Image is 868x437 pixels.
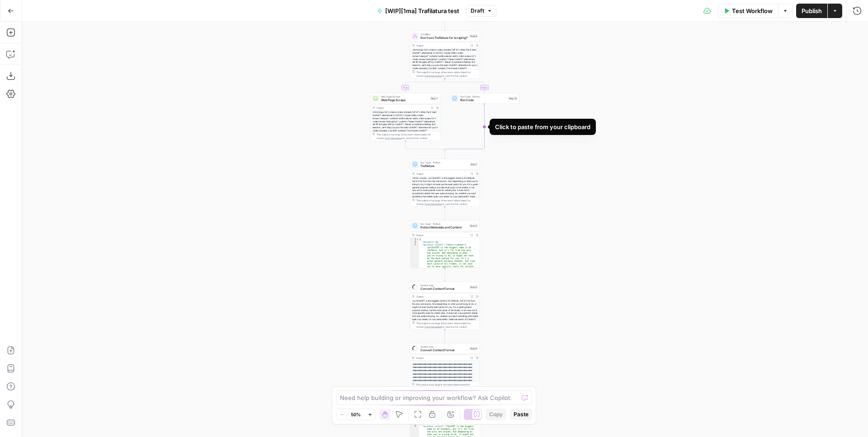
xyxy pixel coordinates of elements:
span: Copy the output [385,137,402,139]
div: Output [416,172,467,176]
div: Output [416,295,467,298]
g: Edge from step_5 to step_6 [444,330,446,343]
div: Web Page ScrapeWeb Page ScrapeStep 7Output<html lang="en"><head><meta charset="utf-8"><title>The ... [370,93,440,141]
g: Edge from step_10 to step_9-conditional-end [445,104,485,151]
span: Don't use Trafilatura for scraping? [420,36,467,40]
span: Web Page Scrape [381,98,428,102]
span: Run Code · Python [420,222,467,226]
div: Output [416,356,467,360]
span: Convert Content Format [420,287,467,291]
div: Click to paste from your clipboard [495,122,590,131]
span: Draft [471,7,484,15]
button: Draft [467,5,496,17]
g: Edge from step_9 to step_10 [445,79,485,93]
div: This output is too large & has been abbreviated for review. to view the full content. [416,70,478,78]
span: Extract Metadata and Content [420,225,467,230]
button: Paste [510,409,532,420]
div: Step 7 [430,97,439,101]
button: Publish [796,4,827,18]
g: Edge from step_9 to step_7 [405,79,445,93]
span: Copy the output [425,203,442,205]
span: Copy [489,410,503,418]
span: Publish [802,6,822,15]
div: This output is too large & has been abbreviated for review. to view the full content. [416,321,478,329]
span: System App [420,345,467,349]
span: [WIP][1ma] Trafilatura test [385,6,459,15]
span: Trafilatura [420,164,468,168]
div: 2 [410,241,419,243]
div: Step 6 [469,347,478,351]
div: Run Code · PythonRun CodeStep 10 [449,93,519,104]
g: Edge from step_9-conditional-end to step_1 [444,150,446,159]
div: Output [416,233,467,237]
div: Step 10 [508,97,518,101]
div: 1 [410,238,419,241]
button: [WIP][1ma] Trafilatura test [372,4,465,18]
div: Run Code · PythonExtract Metadata and ContentStep 2Output{ "metadata":{}, "markdown_content":"<ht... [410,220,480,268]
g: Edge from step_2 to step_5 [444,268,446,281]
div: System AppConvert Content FormatStep 5Output<p>ChatGPT is the biggest name in AI chatbots, but it... [410,282,480,330]
g: Edge from step_7 to step_9-conditional-end [406,141,445,151]
div: <html> <body> <p>ChatGPT is the biggest name in AI chatbots, but it's far from the only one aroun... [410,177,480,222]
span: 50% [351,411,361,418]
div: Output [377,106,428,110]
div: Step 9 [469,34,478,38]
div: <p>ChatGPT is the biggest name in AI chatbots, but it's far from the only one around. And dependi... [410,299,480,348]
span: Paste [514,410,528,418]
g: Edge from step_11 to step_9 [444,17,446,30]
span: Run Code · Python [460,95,506,98]
div: Output [416,44,467,47]
div: <html lang="en"><head><meta charset="utf-8"><title>The 9 best ChatGPT alternatives in [DATE] | Za... [371,111,440,159]
span: Convert Content Format [420,348,467,353]
span: Web Page Scrape [381,95,428,98]
span: Condition [420,33,467,36]
span: Run Code [460,98,506,102]
span: Run Code · Python [420,161,468,164]
button: Copy [486,409,506,420]
div: Run Code · PythonTrafilaturaStep 1Output<html> <body> <p>ChatGPT is the biggest name in AI chatbo... [410,159,480,207]
g: Edge from step_1 to step_2 [444,207,446,220]
div: This output is too large & has been abbreviated for review. to view the full content. [377,133,439,140]
div: Step 2 [469,224,478,228]
span: Copy the output [425,325,442,328]
button: Test Workflow [718,4,778,18]
div: This output is too large & has been abbreviated for review. to view the full content. [416,199,478,206]
span: Copy the output [425,74,442,77]
div: ConditionDon't use Trafilatura for scraping?Step 9Output<html lang="en"><head><meta charset="utf-... [410,31,480,79]
div: Step 5 [469,285,478,289]
div: Step 1 [470,163,478,167]
div: This output is too large & has been abbreviated for review. to view the full content. [416,383,478,390]
div: <html lang="en"><head><meta charset="utf-8"><title>The 9 best ChatGPT alternatives in [DATE] | Za... [410,48,480,97]
span: Test Workflow [732,6,773,15]
span: Toggle code folding, rows 1 through 4 [416,238,419,241]
span: System App [420,284,467,287]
